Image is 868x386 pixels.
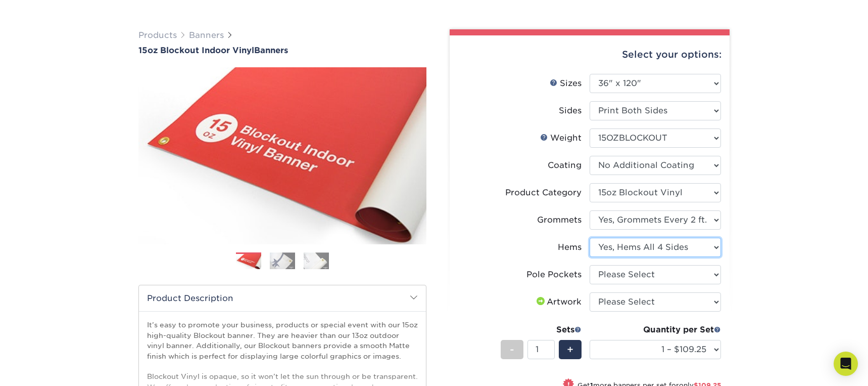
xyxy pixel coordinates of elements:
span: - [510,342,514,357]
div: Hems [558,241,582,253]
a: Products [138,30,177,40]
div: Grommets [537,214,582,226]
div: Sets [501,324,582,336]
div: Pole Pockets [526,269,582,281]
img: 15oz Blockout Indoor Vinyl 01 [138,56,426,255]
img: Banners 03 [304,252,329,270]
div: Artwork [535,296,582,308]
div: Sides [559,105,582,117]
div: Quantity per Set [590,324,721,336]
img: Banners 01 [236,253,261,271]
a: 15oz Blockout Indoor VinylBanners [138,46,426,55]
span: 15oz Blockout Indoor Vinyl [138,46,254,55]
a: Banners [189,30,224,40]
div: Product Category [505,187,582,199]
img: Banners 02 [270,252,295,270]
div: Open Intercom Messenger [834,352,858,376]
h2: Product Description [139,285,426,311]
h1: Banners [138,46,426,55]
div: Weight [540,132,582,144]
div: Sizes [550,77,582,90]
div: Coating [548,159,582,171]
div: Select your options: [458,35,721,74]
span: + [567,342,573,357]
